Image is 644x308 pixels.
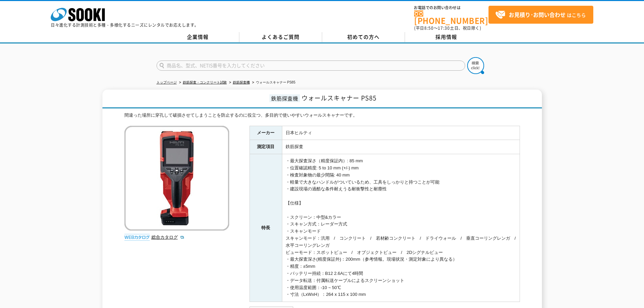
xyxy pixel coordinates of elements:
span: 8:50 [424,25,434,31]
span: 17:30 [438,25,450,31]
img: webカタログ [124,234,150,241]
span: はこちら [495,10,586,20]
strong: お見積り･お問い合わせ [509,10,566,19]
a: 鉄筋探査・コンクリート試験 [183,80,227,84]
th: 特長 [249,154,282,302]
a: [PHONE_NUMBER] [414,10,488,24]
span: (平日 ～ 土日、祝日除く) [414,25,481,31]
span: お電話でのお問い合わせは [414,6,488,10]
a: 鉄筋探査機 [233,80,250,84]
th: メーカー [249,126,282,140]
a: お見積り･お問い合わせはこちら [488,6,593,24]
input: 商品名、型式、NETIS番号を入力してください [157,61,465,71]
span: 初めての方へ [347,33,380,41]
li: ウォールスキャナー PS85 [251,79,295,86]
p: 日々進化する計測技術と多種・多様化するニーズにレンタルでお応えします。 [51,23,199,27]
img: ウォールスキャナー PS85 [124,126,229,231]
a: よくあるご質問 [239,32,322,42]
td: 日本ヒルティ [282,126,520,140]
a: 初めての方へ [322,32,405,42]
span: ウォールスキャナー PS85 [302,93,377,102]
div: 間違った場所に穿孔して破損させてしまうことを防止するのに役立つ、多目的で使いやすいウォールスキャナーです。 [124,112,520,119]
a: 採用情報 [405,32,488,42]
a: 総合カタログ [151,235,185,240]
th: 測定項目 [249,140,282,154]
a: トップページ [157,80,177,84]
span: 鉄筋探査機 [269,94,300,102]
a: 企業情報 [157,32,239,42]
img: btn_search.png [467,57,484,74]
td: ・最大探査深さ（精度保証内）: 85 mm ・位置確認精度: 5 to 10 mm (+/-) mm ・検査対象物の最少間隔: 40 mm ・軽量で大きなハンドルがついているため、工具をしっかり... [282,154,520,302]
td: 鉄筋探査 [282,140,520,154]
